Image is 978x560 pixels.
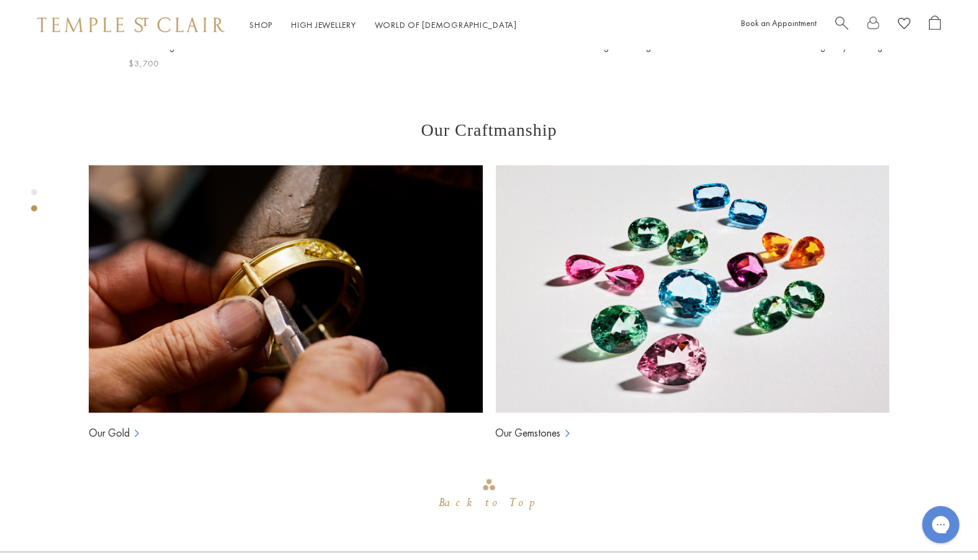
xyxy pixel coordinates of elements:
[495,165,889,413] img: Ball Chains
[37,17,225,32] img: Temple St. Clair
[375,19,517,30] a: World of [DEMOGRAPHIC_DATA]World of [DEMOGRAPHIC_DATA]
[835,16,848,35] a: Search
[741,17,817,29] a: Book an Appointment
[439,492,539,514] div: Back to Top
[291,19,356,30] a: High JewelleryHigh Jewellery
[249,19,272,30] a: ShopShop
[31,186,37,221] div: Product gallery navigation
[439,478,539,514] div: Go to top
[128,56,159,71] span: $3,700
[495,425,560,440] a: Our Gemstones
[898,16,910,35] a: View Wishlist
[89,165,483,413] img: Ball Chains
[929,16,941,35] a: Open Shopping Bag
[89,425,130,440] a: Our Gold
[89,120,889,140] h3: Our Craftmanship
[249,17,517,33] nav: Main navigation
[916,502,966,548] iframe: Gorgias live chat messenger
